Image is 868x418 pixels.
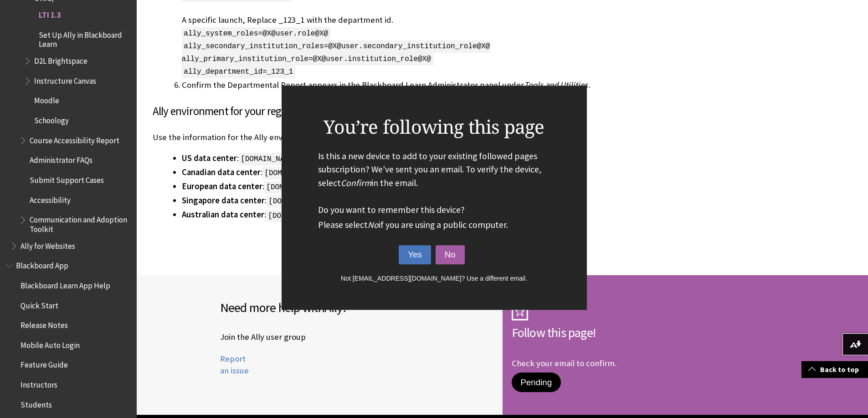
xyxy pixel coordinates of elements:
[512,323,785,342] h2: Follow this page!
[801,361,868,378] a: Back to top
[267,195,328,208] span: [DOMAIN_NAME]
[182,209,264,220] span: Australian data center
[512,358,616,368] p: Check your email to confirm.
[220,298,493,317] h2: Need more help with ?
[182,27,330,40] span: ally_system_roles=@ X@user.role @X@
[30,212,130,234] span: Communication and Adoption Toolkit
[182,208,718,221] li: :
[34,113,69,125] span: Schoology
[399,246,431,265] button: Yes
[21,238,75,251] span: Ally for Websites
[153,131,718,143] p: Use the information for the Ally environment your institution is hosted in.
[436,246,465,265] button: No
[30,172,104,185] span: Submit Support Cases
[34,73,96,86] span: Instructure Canvas
[182,79,718,91] li: Confirm the Departmental Report appears in the Blackboard Learn Administrator panel under .
[220,330,306,344] a: Join the Ally user group
[318,113,550,141] h2: You’re following this page
[21,298,58,310] span: Quick Start
[182,194,718,207] li: :
[34,53,87,65] span: D2L Brightspace
[21,278,110,290] span: Blackboard Learn App Help
[182,181,262,191] span: European data center
[16,258,68,270] span: Blackboard App
[182,180,718,193] li: :
[182,195,265,206] span: Singapore data center
[182,167,261,177] span: Canadian data center
[318,218,550,232] p: Please select if you are using a public computer.
[368,219,379,230] em: No
[30,133,119,145] span: Course Accessibility Report
[153,103,718,120] h3: Ally environment for your region
[182,40,490,65] span: ally_secondary_institution_roles=@ X@user.secondary _institution_role@X@ ally_primary_institution...
[21,377,57,389] span: Instructors
[341,177,371,188] em: Confirm
[524,80,588,90] span: Tools and Utilities
[21,337,80,350] span: Mobile Auto Login
[21,397,52,409] span: Students
[318,274,550,282] button: Not [EMAIL_ADDRESS][DOMAIN_NAME]? Use a different email.
[318,150,550,217] p: Is this a new device to add to your existing followed pages subscription? We’ve sent you an email...
[512,373,561,393] button: Pending
[30,192,71,205] span: Accessibility
[39,27,130,49] span: Set Up Ally in Blackboard Learn
[262,167,324,180] span: [DOMAIN_NAME]
[182,166,718,179] li: :
[30,153,92,165] span: Administrator FAQs
[21,358,68,370] span: Feature Guide
[182,153,237,163] span: US data center
[266,210,327,222] span: [DOMAIN_NAME]
[182,152,718,165] li: :
[239,153,300,166] span: [DOMAIN_NAME]
[34,93,59,106] span: Moodle
[39,8,61,20] span: LTI 1.3
[264,181,325,194] span: [DOMAIN_NAME]
[220,353,249,376] a: Report an issue
[21,317,68,330] span: Release Notes
[182,65,296,78] span: ally_department_id=_123_1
